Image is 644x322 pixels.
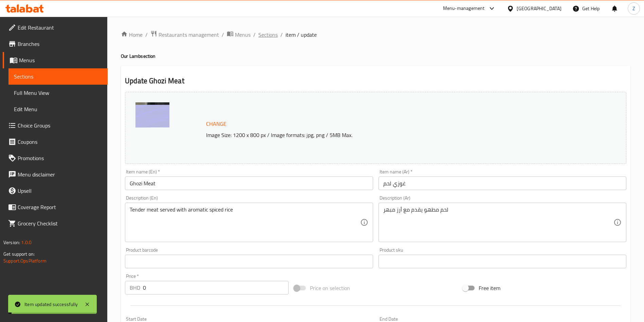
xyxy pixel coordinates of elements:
[19,56,102,64] span: Menus
[3,134,108,150] a: Coupons
[3,250,35,258] span: Get support on:
[18,40,102,48] span: Branches
[3,52,108,68] a: Menus
[121,30,630,39] nav: breadcrumb
[479,284,500,292] span: Free item
[235,31,251,39] span: Menus
[121,31,143,39] a: Home
[125,255,373,268] input: Please enter product barcode
[135,102,169,136] img: %D8%BA%D9%88%D8%B2%D9%8A_%D9%84%D8%AD%D9%85_638457510655990514.png
[3,19,108,36] a: Edit Restaurant
[18,170,102,179] span: Menu disclaimer
[21,238,32,247] span: 1.0.0
[379,255,626,268] input: Please enter product sku
[125,76,626,86] h2: Update Ghozi Meat
[18,138,102,146] span: Coupons
[18,23,102,32] span: Edit Restaurant
[18,203,102,211] span: Coverage Report
[632,5,635,12] span: Z
[253,31,256,39] li: /
[3,166,108,183] a: Menu disclaimer
[3,199,108,215] a: Coverage Report
[18,121,102,130] span: Choice Groups
[258,31,278,39] a: Sections
[280,31,283,39] li: /
[130,284,140,292] p: BHD
[383,206,613,239] textarea: لحم مطهو يقدم مع أرز مبهر
[125,176,373,190] input: Enter name En
[143,281,289,294] input: Please enter price
[443,4,485,13] div: Menu-management
[8,85,108,101] a: Full Menu View
[3,36,108,52] a: Branches
[18,187,102,195] span: Upsell
[3,150,108,166] a: Promotions
[14,89,102,97] span: Full Menu View
[227,30,251,39] a: Menus
[18,219,102,227] span: Grocery Checklist
[222,31,224,39] li: /
[121,53,630,60] h4: Our Lamb section
[3,256,47,265] a: Support.OpsPlatform
[310,284,350,292] span: Price on selection
[3,117,108,134] a: Choice Groups
[203,117,229,131] button: Change
[18,154,102,162] span: Promotions
[14,105,102,113] span: Edit Menu
[150,30,219,39] a: Restaurants management
[3,238,20,247] span: Version:
[159,31,219,39] span: Restaurants management
[379,176,626,190] input: Enter name Ar
[130,206,360,239] textarea: Tender meat served with aromatic spiced rice
[3,215,108,232] a: Grocery Checklist
[24,301,78,308] div: Item updated successfully
[8,101,108,117] a: Edit Menu
[206,119,226,129] span: Change
[286,31,317,39] span: item / update
[14,72,102,81] span: Sections
[145,31,148,39] li: /
[517,5,562,12] div: [GEOGRAPHIC_DATA]
[203,131,564,139] p: Image Size: 1200 x 800 px / Image formats: jpg, png / 5MB Max.
[3,183,108,199] a: Upsell
[8,68,108,85] a: Sections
